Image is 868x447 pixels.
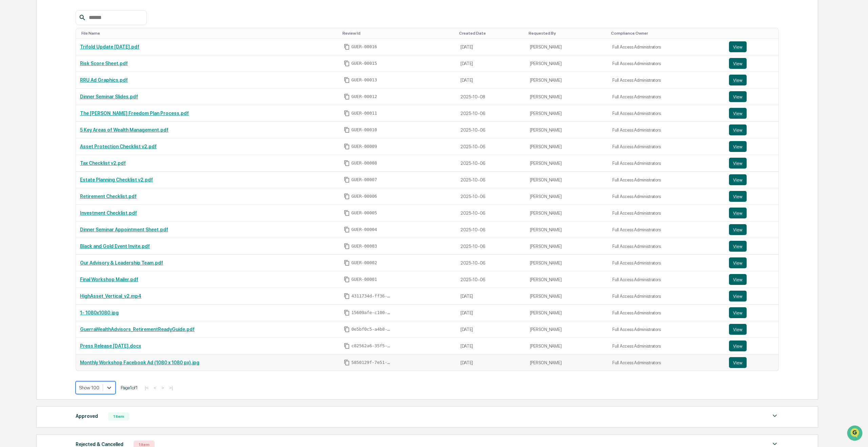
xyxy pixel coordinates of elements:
a: 🔎Data Lookup [4,96,45,108]
td: Full Access Administrators [608,288,725,305]
a: View [729,257,774,268]
button: View [729,241,747,252]
button: View [729,58,747,69]
span: GUER-00003 [351,244,377,249]
span: Copy Id [344,127,350,133]
td: Full Access Administrators [608,55,725,72]
div: Toggle SortBy [529,31,606,36]
td: 2025-10-06 [456,188,526,205]
span: Copy Id [344,343,350,349]
td: [DATE] [456,354,526,371]
button: View [729,191,747,202]
p: How can we help? [7,14,123,25]
a: Trifold Update [DATE].pdf [80,44,139,50]
button: View [729,41,747,52]
span: GUER-00008 [351,160,377,166]
span: GUER-00009 [351,144,377,149]
button: Start new chat [115,54,123,62]
span: Copy Id [344,94,350,100]
a: View [729,174,774,185]
td: 2025-10-06 [456,255,526,271]
td: Full Access Administrators [608,221,725,238]
td: Full Access Administrators [608,155,725,172]
a: View [729,108,774,119]
div: 🗄️ [49,86,55,92]
span: 5850129f-7e51-4020-a0c5-185615a94d15 [351,360,392,365]
span: GUER-00007 [351,177,377,182]
td: 2025-10-06 [456,205,526,221]
a: 🗄️Attestations [46,83,87,95]
div: 🔎 [7,99,12,104]
td: [PERSON_NAME] [526,205,608,221]
button: < [152,385,158,391]
td: 2025-10-06 [456,138,526,155]
a: Press Release [DATE].docx [80,343,141,349]
a: 5 Key Areas of Wealth Management.pdf [80,127,169,133]
span: GUER-00015 [351,61,377,66]
td: [PERSON_NAME] [526,55,608,72]
td: [PERSON_NAME] [526,172,608,188]
a: Asset Protection Checklist v2.pdf [80,144,157,149]
td: [PERSON_NAME] [526,188,608,205]
a: Estate Planning Checklist v2.pdf [80,177,153,182]
td: [PERSON_NAME] [526,288,608,305]
a: View [729,208,774,218]
div: Approved [76,412,98,421]
button: View [729,291,747,302]
a: Investment Checklist.pdf [80,210,137,216]
a: View [729,141,774,152]
td: [PERSON_NAME] [526,238,608,255]
span: GUER-00006 [351,194,377,199]
span: Copy Id [344,143,350,150]
span: Copy Id [344,193,350,199]
td: [DATE] [456,39,526,55]
span: Copy Id [344,260,350,266]
a: View [729,291,774,302]
td: [PERSON_NAME] [526,321,608,338]
button: View [729,75,747,85]
button: View [729,91,747,102]
td: [PERSON_NAME] [526,354,608,371]
button: View [729,158,747,169]
a: The [PERSON_NAME] Freedom Plan Process.pdf [80,111,189,116]
img: 1746055101610-c473b297-6a78-478c-a979-82029cc54cd1 [7,52,19,64]
button: View [729,307,747,318]
td: Full Access Administrators [608,89,725,105]
td: Full Access Administrators [608,122,725,138]
button: View [729,274,747,285]
a: Powered byPylon [48,115,82,120]
a: Dinner Seminar Appointment Sheet.pdf [80,227,168,232]
td: [PERSON_NAME] [526,122,608,138]
td: Full Access Administrators [608,255,725,271]
a: View [729,191,774,202]
div: 1 Item [108,412,129,421]
a: View [729,124,774,135]
td: [DATE] [456,72,526,89]
a: Tax Checklist v2.pdf [80,160,126,166]
td: [PERSON_NAME] [526,39,608,55]
button: View [729,324,747,335]
a: View [729,307,774,318]
span: GUER-00016 [351,44,377,50]
span: GUER-00012 [351,94,377,99]
button: View [729,208,747,218]
span: Copy Id [344,77,350,83]
img: caret [771,412,779,420]
div: Toggle SortBy [611,31,722,36]
td: 2025-10-06 [456,122,526,138]
span: Copy Id [344,227,350,233]
span: Data Lookup [14,98,43,105]
a: HighAsset_Vertical_v2.mp4 [80,293,141,299]
button: > [159,385,166,391]
span: Pylon [67,115,82,120]
td: Full Access Administrators [608,305,725,321]
span: GUER-00011 [351,111,377,116]
a: View [729,75,774,85]
td: [DATE] [456,305,526,321]
td: 2025-10-06 [456,221,526,238]
iframe: Open customer support [846,425,865,443]
td: [PERSON_NAME] [526,221,608,238]
a: View [729,324,774,335]
span: 0e5bf0c5-a4b8-406f-8a20-f3235a863bef [351,327,392,332]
